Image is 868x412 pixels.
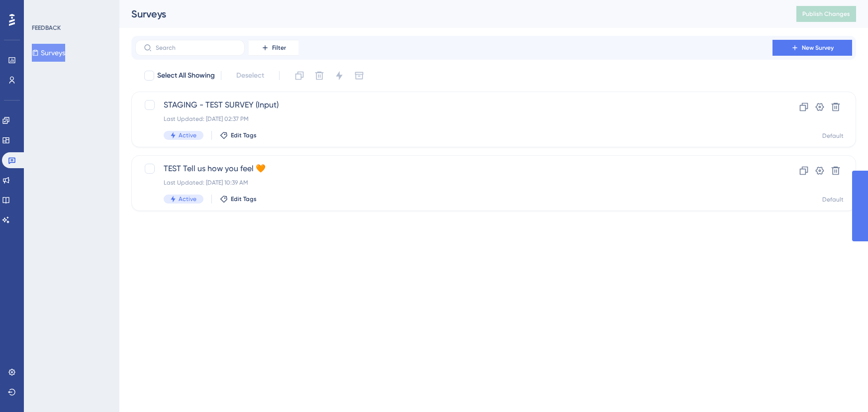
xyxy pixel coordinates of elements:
[32,44,65,62] button: Surveys
[131,7,772,21] div: Surveys
[164,115,744,123] div: Last Updated: [DATE] 02:37 PM
[249,40,298,56] button: Filter
[272,44,286,52] span: Filter
[826,373,856,403] iframe: To enrich screen reader interactions, please activate Accessibility in Grammarly extension settings
[822,196,844,204] div: Default
[822,132,844,140] div: Default
[772,40,852,56] button: New Survey
[236,70,264,82] span: Deselect
[231,131,257,139] span: Edit Tags
[227,67,273,85] button: Deselect
[802,44,834,52] span: New Survey
[220,131,257,139] button: Edit Tags
[179,131,196,139] span: Active
[179,195,196,203] span: Active
[157,70,215,82] span: Select All Showing
[164,99,744,111] span: STAGING - TEST SURVEY (Input)
[164,163,744,175] span: TEST Tell us how you feel 🧡
[802,10,850,18] span: Publish Changes
[220,195,257,203] button: Edit Tags
[231,195,257,203] span: Edit Tags
[164,179,744,187] div: Last Updated: [DATE] 10:39 AM
[32,24,61,32] div: FEEDBACK
[156,44,236,51] input: Search
[796,6,856,22] button: Publish Changes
